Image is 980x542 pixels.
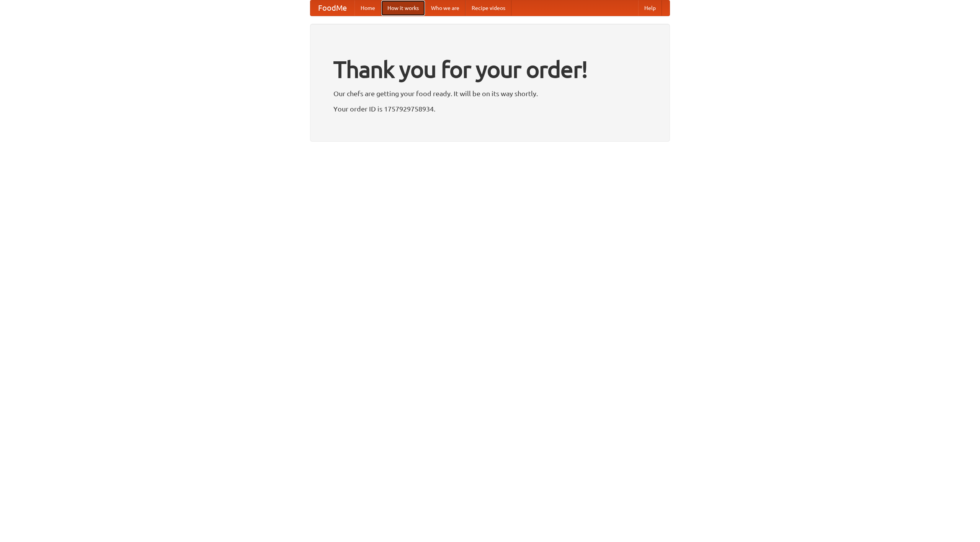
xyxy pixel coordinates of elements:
[465,0,511,16] a: Recipe videos
[381,0,425,16] a: How it works
[333,88,647,99] p: Our chefs are getting your food ready. It will be on its way shortly.
[333,51,647,88] h1: Thank you for your order!
[354,0,381,16] a: Home
[638,0,662,16] a: Help
[333,103,647,115] p: Your order ID is 1757929758934.
[310,0,354,16] a: FoodMe
[425,0,465,16] a: Who we are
